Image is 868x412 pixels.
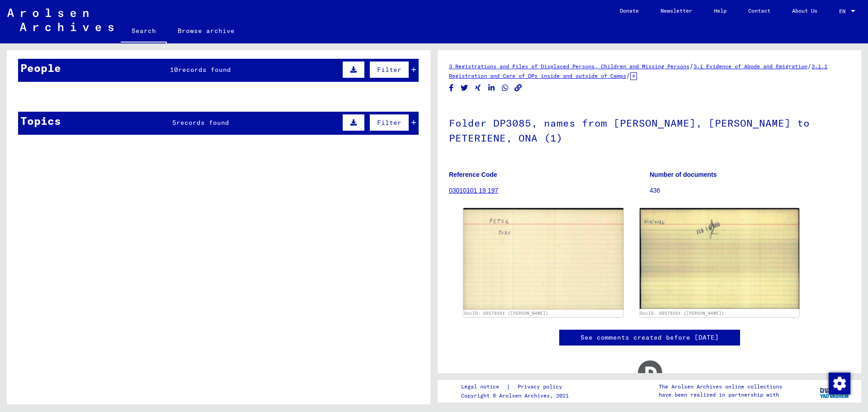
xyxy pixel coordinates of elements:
[464,311,548,316] a: DocID: 68579354 ([PERSON_NAME])
[449,102,850,157] h1: Folder DP3085, names from [PERSON_NAME], [PERSON_NAME] to PETERIENE, ONA (1)
[460,82,469,94] button: Share on Twitter
[461,382,573,392] div: |
[828,372,850,394] div: Change consent
[829,373,850,394] img: Change consent
[473,82,483,94] button: Share on Xing
[449,171,497,178] b: Reference Code
[640,208,800,309] img: 002.jpg
[7,9,113,31] img: Arolsen_neg.svg
[377,66,401,74] span: Filter
[650,186,850,195] p: 436
[449,63,689,70] a: 3 Registrations and Files of Displaced Persons, Children and Missing Persons
[369,114,409,131] button: Filter
[178,66,231,74] span: records found
[650,171,717,178] b: Number of documents
[580,333,719,342] a: See comments created before [DATE]
[121,20,167,43] a: Search
[461,382,506,392] a: Legal notice
[818,379,852,402] img: yv_logo.png
[20,60,61,76] div: People
[170,66,178,74] span: 10
[369,61,409,78] button: Filter
[377,118,401,127] span: Filter
[500,82,510,94] button: Share on WhatsApp
[514,82,523,94] button: Copy link
[463,208,623,309] img: 001.jpg
[659,383,782,391] p: The Arolsen Archives online collections
[640,311,724,316] a: DocID: 68579354 ([PERSON_NAME])
[167,20,245,42] a: Browse archive
[659,391,782,399] p: have been realized in partnership with
[689,62,693,70] span: /
[461,392,573,400] p: Copyright © Arolsen Archives, 2021
[487,82,496,94] button: Share on LinkedIn
[447,82,456,94] button: Share on Facebook
[807,62,811,70] span: /
[693,63,807,70] a: 3.1 Evidence of Abode and Emigration
[510,382,573,392] a: Privacy policy
[839,8,849,14] span: EN
[449,187,498,194] a: 03010101 19 197
[626,71,630,80] span: /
